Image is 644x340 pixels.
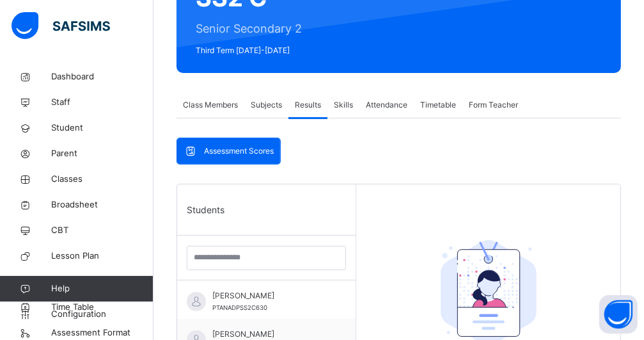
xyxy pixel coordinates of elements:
span: Classes [51,173,153,186]
span: Lesson Plan [51,250,153,263]
span: Skills [334,99,353,111]
span: Class Members [183,99,238,111]
button: Open asap [599,295,638,334]
span: Help [51,282,153,295]
span: Assessment Scores [204,145,274,157]
img: safsims [12,12,110,39]
span: [PERSON_NAME] [212,290,327,302]
span: Parent [51,147,153,160]
span: Attendance [366,99,407,111]
span: CBT [51,224,153,237]
span: Student [51,122,153,134]
span: Dashboard [51,70,153,83]
span: Third Term [DATE]-[DATE] [196,45,302,56]
span: Results [295,99,321,111]
span: Subjects [251,99,282,111]
span: Timetable [420,99,456,111]
span: Students [187,203,224,216]
span: Assessment Format [51,327,153,339]
span: [PERSON_NAME] [212,328,327,340]
span: Configuration [51,308,153,321]
span: Form Teacher [469,99,518,111]
span: PTANADPSS2C630 [212,304,267,311]
span: Broadsheet [51,198,153,211]
div: Select a Student [373,207,604,236]
img: default.svg [187,292,206,311]
span: Staff [51,96,153,109]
